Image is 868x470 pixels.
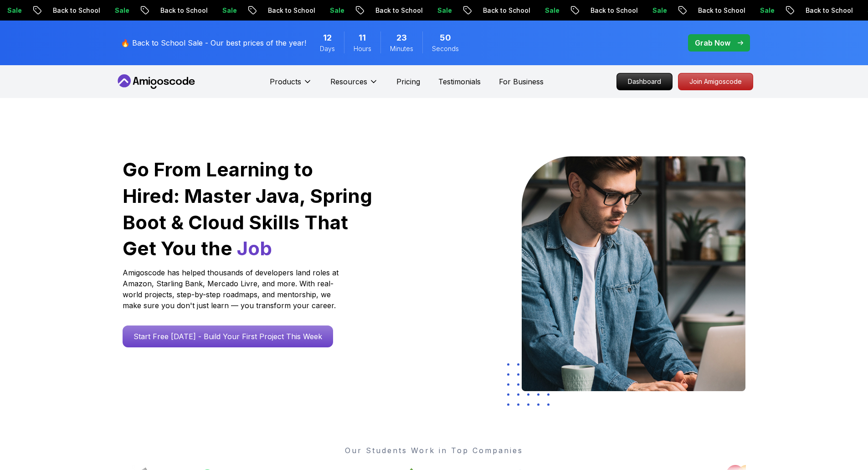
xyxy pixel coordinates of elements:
p: Back to School [475,6,537,15]
p: Back to School [260,6,322,15]
p: Resources [330,76,367,87]
p: Sale [644,6,673,15]
p: Dashboard [617,73,672,90]
a: Join Amigoscode [678,73,753,90]
p: Sale [429,6,458,15]
p: Our Students Work in Top Companies [123,445,746,456]
p: Sale [107,6,136,15]
span: 12 Days [323,31,332,44]
span: 23 Minutes [396,31,407,44]
p: Back to School [45,6,107,15]
a: Pricing [396,76,420,87]
button: Resources [330,76,378,94]
p: Back to School [367,6,429,15]
p: Back to School [797,6,859,15]
p: Back to School [582,6,644,15]
span: 11 Hours [359,31,366,44]
p: Sale [214,6,243,15]
p: Grab Now [695,37,730,48]
p: Products [270,76,301,87]
p: 🔥 Back to School Sale - Our best prices of the year! [121,37,306,48]
span: Hours [354,44,371,53]
button: Products [270,76,312,94]
span: 50 Seconds [440,31,451,44]
p: Sale [537,6,566,15]
a: Dashboard [616,73,673,90]
p: Back to School [690,6,752,15]
p: Sale [752,6,781,15]
span: Seconds [432,44,459,53]
p: Back to School [152,6,214,15]
img: hero [522,156,745,391]
a: Testimonials [438,76,481,87]
p: Join Amigoscode [678,73,753,90]
h1: Go From Learning to Hired: Master Java, Spring Boot & Cloud Skills That Get You the [123,156,374,262]
p: Amigoscode has helped thousands of developers land roles at Amazon, Starling Bank, Mercado Livre,... [123,267,341,311]
span: Minutes [390,44,413,53]
span: Job [237,237,272,260]
span: Days [320,44,335,53]
a: For Business [499,76,544,87]
a: Start Free [DATE] - Build Your First Project This Week [123,325,333,347]
p: Sale [322,6,351,15]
